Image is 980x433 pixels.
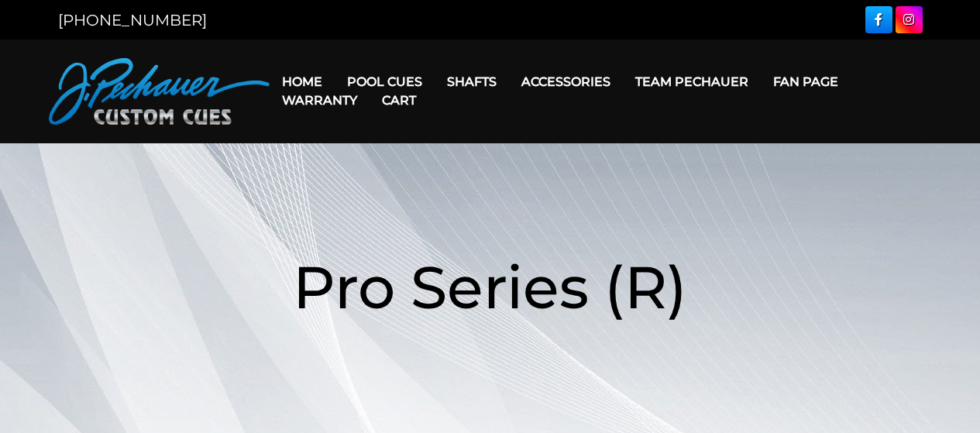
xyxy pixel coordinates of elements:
a: Fan Page [761,62,851,101]
a: Warranty [270,81,370,120]
a: [PHONE_NUMBER] [58,11,207,29]
a: Cart [370,81,428,120]
img: Pechauer Custom Cues [49,58,270,125]
a: Team Pechauer [623,62,761,101]
span: Pro Series (R) [293,251,687,323]
a: Shafts [435,62,509,101]
a: Pool Cues [335,62,435,101]
a: Home [270,62,335,101]
a: Accessories [509,62,623,101]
